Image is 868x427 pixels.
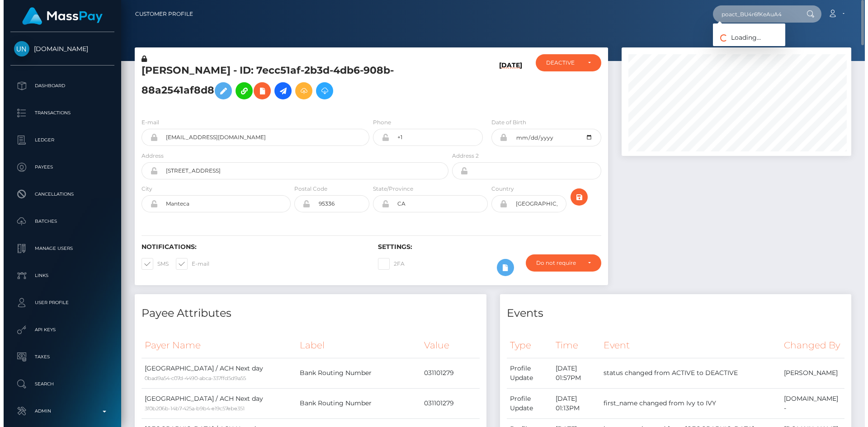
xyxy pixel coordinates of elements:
[7,400,111,422] a: Admin
[549,358,597,388] td: [DATE] 01:57PM
[10,269,107,282] p: Links
[503,305,841,321] h4: Events
[374,243,597,251] h6: Settings:
[597,388,777,418] td: first_name changed from Ivy to IVY
[549,388,597,418] td: [DATE] 01:13PM
[7,346,111,368] a: Taxes
[7,45,111,53] span: [DOMAIN_NAME]
[138,358,293,388] td: [GEOGRAPHIC_DATA] / ACH Next day
[503,358,549,388] td: Profile Update
[10,296,107,310] p: User Profile
[488,118,523,127] label: Date of Birth
[7,237,111,260] a: Manage Users
[10,404,107,418] p: Admin
[533,259,576,267] div: Do not require
[597,358,777,388] td: status changed from ACTIVE to DEACTIVE
[293,358,417,388] td: Bank Routing Number
[7,183,111,206] a: Cancellations
[293,388,417,418] td: Bank Routing Number
[7,264,111,287] a: Links
[374,258,401,270] label: 2FA
[417,358,476,388] td: 031101279
[10,160,107,174] p: Payees
[597,333,777,358] th: Event
[503,388,549,418] td: Profile Update
[138,388,293,418] td: [GEOGRAPHIC_DATA] / ACH Next day
[138,305,476,321] h4: Payee Attributes
[132,5,189,23] a: Customer Profile
[10,188,107,201] p: Cancellations
[7,156,111,178] a: Payees
[448,152,475,160] label: Address 2
[777,388,841,418] td: [DOMAIN_NAME] -
[369,185,410,193] label: State/Province
[417,388,476,418] td: 031101279
[138,258,165,270] label: SMS
[10,106,107,120] p: Transactions
[271,82,288,99] a: Initiate Payout
[10,377,107,391] p: Search
[709,5,794,23] input: Search...
[293,333,417,358] th: Label
[7,102,111,124] a: Transactions
[7,129,111,151] a: Ledger
[138,243,361,251] h6: Notifications:
[549,333,597,358] th: Time
[10,79,107,93] p: Dashboard
[7,291,111,314] a: User Profile
[488,185,510,193] label: Country
[10,350,107,364] p: Taxes
[503,333,549,358] th: Type
[10,133,107,147] p: Ledger
[10,215,107,228] p: Batches
[777,333,841,358] th: Changed By
[291,185,324,193] label: Postal Code
[172,258,206,270] label: E-mail
[141,375,242,381] small: 0bad9a54-c07d-4490-abca-337ffd5d9a55
[138,152,160,160] label: Address
[522,254,597,272] button: Do not require
[709,33,757,42] span: Loading...
[532,54,597,71] button: DEACTIVE
[138,118,156,127] label: E-mail
[7,319,111,341] a: API Keys
[542,59,576,66] div: DEACTIVE
[141,405,241,412] small: 3f0b206b-14b7-425a-b9b4-e19c57ebe351
[138,185,149,193] label: City
[7,373,111,395] a: Search
[417,333,476,358] th: Value
[369,118,387,127] label: Phone
[777,358,841,388] td: [PERSON_NAME]
[7,75,111,97] a: Dashboard
[19,7,99,25] img: MassPay Logo
[495,61,519,107] h6: [DATE]
[7,210,111,233] a: Batches
[138,64,440,104] h5: [PERSON_NAME] - ID: 7ecc51af-2b3d-4db6-908b-88a2541af8d8
[10,323,107,337] p: API Keys
[138,333,293,358] th: Payer Name
[10,41,26,56] img: Unlockt.me
[10,242,107,255] p: Manage Users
